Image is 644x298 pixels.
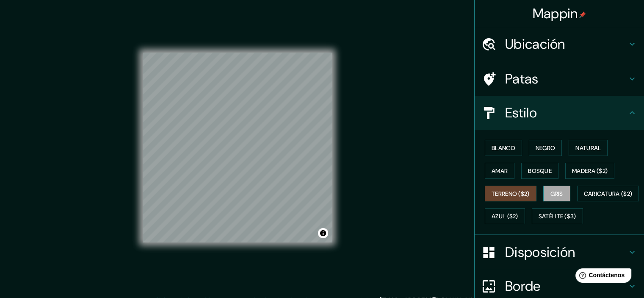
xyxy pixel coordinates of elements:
font: Bosque [528,167,552,175]
font: Satélite ($3) [539,213,576,220]
font: Blanco [492,144,515,152]
button: Azul ($2) [485,208,525,224]
font: Terreno ($2) [492,190,530,198]
button: Blanco [485,140,522,156]
div: Ubicación [475,27,644,61]
font: Negro [536,144,556,152]
font: Mappin [533,5,578,22]
font: Amar [492,167,508,175]
div: Estilo [475,96,644,130]
button: Satélite ($3) [532,208,583,224]
font: Ubicación [505,35,565,53]
button: Amar [485,163,514,179]
font: Borde [505,277,541,295]
img: pin-icon.png [579,11,586,18]
font: Natural [575,144,601,152]
button: Gris [543,186,570,202]
font: Azul ($2) [492,213,518,220]
button: Terreno ($2) [485,186,536,202]
font: Caricatura ($2) [584,190,633,198]
font: Gris [550,190,563,198]
button: Natural [569,140,608,156]
font: Estilo [505,104,537,122]
font: Patas [505,70,539,88]
iframe: Lanzador de widgets de ayuda [569,265,635,289]
font: Madera ($2) [572,167,608,175]
canvas: Mapa [143,53,332,242]
font: Disposición [505,243,575,261]
div: Disposición [475,235,644,269]
button: Activar o desactivar atribución [318,228,328,238]
button: Bosque [521,163,558,179]
button: Madera ($2) [565,163,614,179]
div: Patas [475,62,644,96]
button: Negro [529,140,562,156]
button: Caricatura ($2) [577,186,639,202]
